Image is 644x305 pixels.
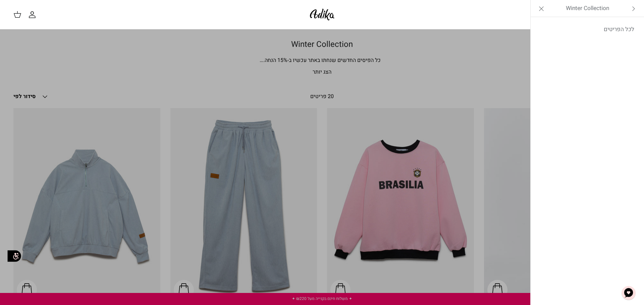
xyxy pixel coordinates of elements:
[5,247,23,265] img: accessibility_icon02.svg
[28,11,39,19] a: החשבון שלי
[534,21,641,38] a: לכל הפריטים
[619,283,639,303] button: צ'אט
[308,7,336,22] img: Adika IL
